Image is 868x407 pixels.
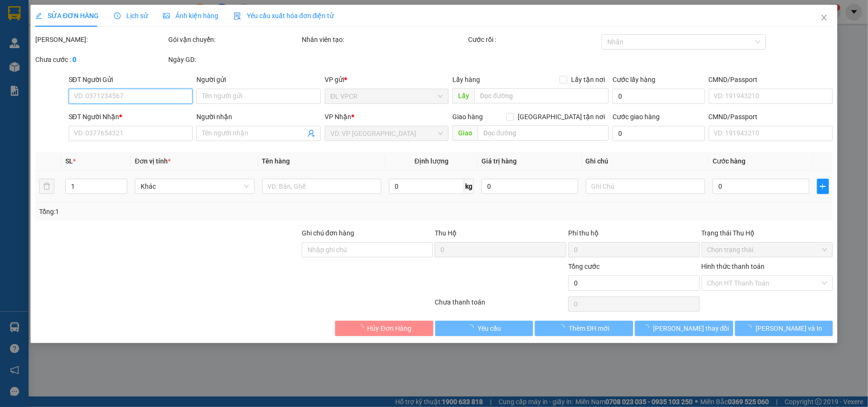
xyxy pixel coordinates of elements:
span: Lấy tận nơi [567,74,609,85]
span: Đơn vị tính [135,157,171,165]
span: Yêu cầu [478,323,501,334]
button: plus [817,179,829,194]
span: ĐL VPCR [330,89,443,103]
div: VP gửi [325,74,449,85]
span: Cước hàng [713,157,745,165]
span: loading [558,325,569,331]
button: Close [811,5,837,31]
span: loading [643,325,653,331]
input: VD: Bàn, Ghế [262,179,382,194]
span: Tên hàng [262,157,290,165]
span: [PERSON_NAME] thay đổi [653,323,729,334]
span: close [820,14,828,21]
span: loading [357,325,368,331]
div: CMND/Passport [709,74,833,85]
b: 0 [72,56,76,63]
span: SL [65,157,73,165]
span: Tổng cước [568,263,600,270]
span: Lấy [452,88,474,103]
span: Chọn trạng thái [707,243,827,257]
span: loading [467,325,478,331]
span: VP Nhận [325,113,351,121]
button: [PERSON_NAME] thay đổi [635,321,733,336]
div: Chưa thanh toán [434,297,567,314]
div: SĐT Người Nhận [69,112,193,122]
div: CMND/Passport [709,112,833,122]
input: Cước giao hàng [613,126,705,141]
label: Cước giao hàng [613,113,660,121]
label: Ghi chú đơn hàng [302,229,354,237]
span: loading [745,325,756,331]
button: Yêu cầu [435,321,533,336]
button: Hủy Đơn Hàng [335,321,433,336]
span: kg [464,179,474,194]
label: Hình thức thanh toán [702,263,765,270]
span: Thu Hộ [435,229,457,237]
label: Cước lấy hàng [613,76,655,83]
span: Hủy Đơn Hàng [368,323,411,334]
div: SĐT Người Gửi [69,74,193,85]
div: Người nhận [196,112,321,122]
div: Tổng: 1 [39,206,336,217]
span: picture [163,12,170,19]
input: Ghi chú đơn hàng [302,242,433,257]
input: Cước lấy hàng [613,89,705,104]
div: [PERSON_NAME]: [35,34,167,45]
button: Thêm ĐH mới [535,321,633,336]
img: icon [234,12,241,20]
span: edit [35,12,42,19]
div: Gói vận chuyển: [168,34,300,45]
button: [PERSON_NAME] và In [735,321,833,336]
span: plus [817,183,829,190]
span: Lấy hàng [452,76,480,83]
input: Dọc đường [478,125,609,141]
span: Lịch sử [114,12,148,20]
span: [PERSON_NAME] và In [756,323,822,334]
input: Ghi Chú [586,179,705,194]
div: Cước rồi : [468,34,600,45]
span: Giao [452,125,478,141]
span: Yêu cầu xuất hóa đơn điện tử [234,12,334,20]
span: Định lượng [415,157,449,165]
div: Trạng thái Thu Hộ [702,228,833,238]
th: Ghi chú [582,152,709,171]
button: delete [39,179,54,194]
span: Khác [141,179,249,193]
input: Dọc đường [474,88,609,103]
span: Ảnh kiện hàng [163,12,218,20]
div: Ngày GD: [168,54,300,65]
span: user-add [307,130,315,137]
div: Chưa cước : [35,54,167,65]
div: Phí thu hộ [568,228,700,242]
div: Người gửi [196,74,321,85]
span: Giao hàng [452,113,483,121]
span: [GEOGRAPHIC_DATA] tận nơi [514,112,609,122]
span: Giá trị hàng [481,157,517,165]
span: SỬA ĐƠN HÀNG [35,12,99,20]
span: Thêm ĐH mới [569,323,609,334]
div: Nhân viên tạo: [302,34,466,45]
span: clock-circle [114,12,121,19]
